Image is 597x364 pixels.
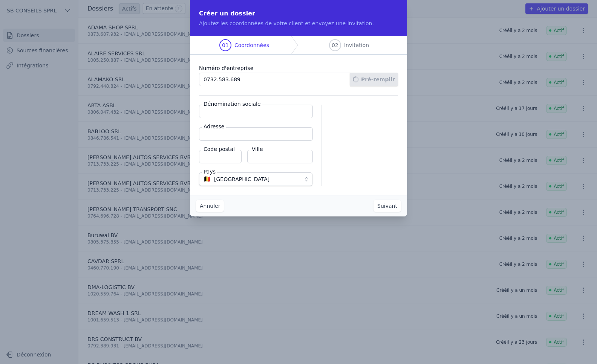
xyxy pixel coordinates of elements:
[199,9,398,18] h2: Créer un dossier
[190,36,407,55] nav: Progress
[202,123,226,130] label: Adresse
[199,64,398,73] label: Numéro d'entreprise
[374,200,401,212] button: Suivant
[332,41,338,49] span: 02
[202,145,236,153] label: Code postal
[202,168,217,175] label: Pays
[202,100,262,108] label: Dénomination sociale
[199,20,398,27] p: Ajoutez les coordonnées de votre client et envoyez une invitation.
[204,177,211,181] span: 🇧🇪
[350,73,398,86] button: Pré-remplir
[214,175,269,184] span: [GEOGRAPHIC_DATA]
[344,41,369,49] span: Invitation
[199,172,312,186] button: 🇧🇪 [GEOGRAPHIC_DATA]
[250,145,265,153] label: Ville
[234,41,269,49] span: Coordonnées
[222,41,229,49] span: 01
[196,200,224,212] button: Annuler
